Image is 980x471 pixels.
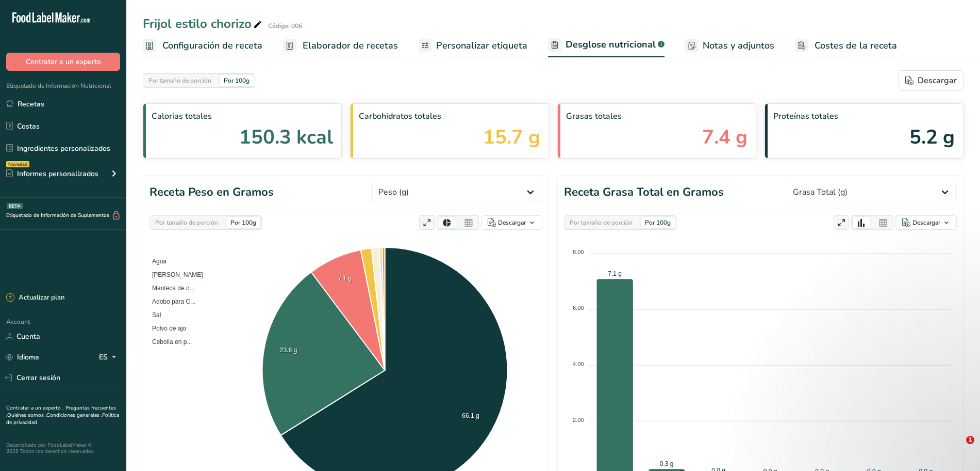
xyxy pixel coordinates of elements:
div: Descargar [905,74,957,87]
a: Política de privacidad [6,412,119,426]
a: Costes de la receta [795,34,897,57]
span: Personalizar etiqueta [436,39,527,53]
div: ES [99,351,120,364]
a: Configuración de receta [143,34,262,57]
tspan: 6.00 [573,305,584,311]
span: 7.4 g [702,122,748,152]
span: Carbohidratos totales [359,110,540,122]
div: Código: 006 [268,21,302,30]
span: Cebolla en p... [144,338,192,346]
button: Descargar [899,70,964,91]
a: Desglose nutricional [548,33,665,58]
a: Quiénes somos . [7,412,46,419]
a: Contratar a un experto . [6,404,63,412]
div: Por 100g [220,75,254,86]
div: Por tamaño de porción [151,217,222,228]
button: Descargar [895,215,957,230]
span: Desglose nutricional [566,38,656,52]
div: BETA [7,203,23,209]
iframe: Intercom live chat [945,436,970,461]
tspan: 4.00 [573,361,584,367]
div: Desarrollado por FoodLabelMaker © 2025 Todos los derechos reservados [6,442,120,454]
div: Descargar [912,218,940,227]
div: Por 100g [641,217,675,228]
span: Calorías totales [152,110,333,122]
span: Sal [144,311,161,319]
a: Notas y adjuntos [685,34,774,57]
a: Personalizar etiqueta [419,34,527,57]
span: Elaborador de recetas [303,39,398,53]
span: Grasas totales [566,110,748,122]
div: Por tamaño de porción [144,75,215,86]
tspan: 8.00 [573,249,584,255]
button: Descargar [481,215,542,230]
a: Condiciones generales . [46,412,102,419]
div: Por 100g [226,217,260,228]
span: Notas y adjuntos [703,39,774,53]
div: Novedad [6,161,29,167]
span: Configuración de receta [162,39,262,53]
a: Elaborador de recetas [283,34,398,57]
tspan: 2.00 [573,417,584,423]
h1: Receta Grasa Total en Gramos [564,184,724,201]
div: Informes personalizados [6,168,98,179]
a: Idioma [6,348,39,366]
span: Proteínas totales [773,110,955,122]
span: Agua [144,258,167,265]
span: 1 [966,436,974,444]
span: 15.7 g [483,122,540,152]
span: Adobo para C... [144,298,195,305]
div: Por tamaño de porción [566,217,637,228]
span: Costes de la receta [815,39,897,53]
div: Actualizar plan [6,293,64,303]
span: 5.2 g [909,122,955,152]
a: Preguntas frecuentes . [6,404,116,419]
div: Descargar [498,218,526,227]
button: Contratar a un experto [6,53,120,71]
div: Frijol estilo chorizo [143,14,264,33]
span: 150.3 kcal [239,122,333,152]
span: [PERSON_NAME] [144,271,203,278]
h1: Receta Peso en Gramos [150,184,274,201]
span: Polvo de ajo [144,325,186,332]
span: Manteca de c... [144,285,194,292]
